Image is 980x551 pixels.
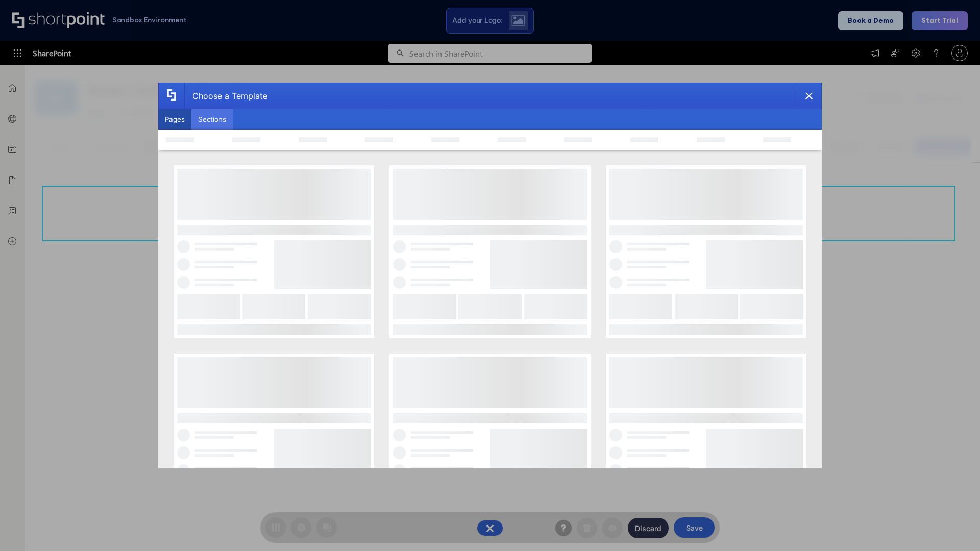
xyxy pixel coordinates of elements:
iframe: Chat Widget [929,502,980,551]
button: Pages [158,109,191,130]
div: template selector [158,83,822,468]
div: Choose a Template [184,83,267,109]
button: Sections [191,109,233,130]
